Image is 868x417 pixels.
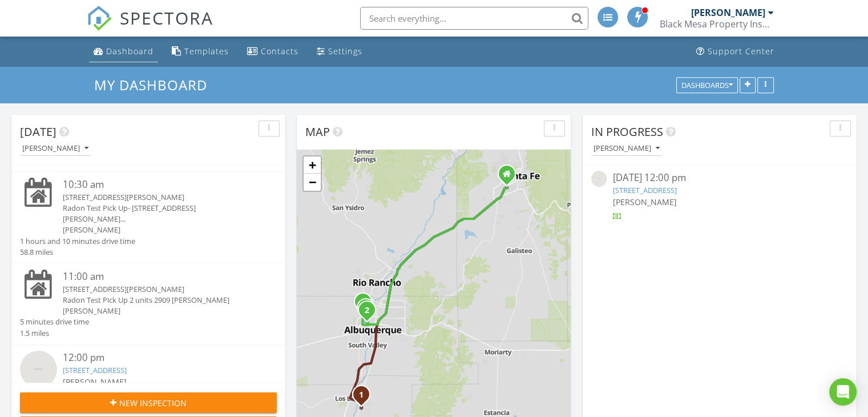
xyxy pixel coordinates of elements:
[692,41,779,62] a: Support Center
[63,224,256,235] div: [PERSON_NAME]
[691,7,765,18] div: [PERSON_NAME]
[20,270,277,339] a: 11:00 am [STREET_ADDRESS][PERSON_NAME] Radon Test Pick Up 2 units 2909 [PERSON_NAME] [PERSON_NAME...
[63,376,127,387] span: [PERSON_NAME]
[20,141,91,157] button: [PERSON_NAME]
[612,185,676,195] a: [STREET_ADDRESS]
[20,392,277,413] button: New Inspection
[20,124,56,139] span: [DATE]
[184,46,229,57] div: Templates
[591,141,662,157] button: [PERSON_NAME]
[22,145,88,153] div: [PERSON_NAME]
[20,351,57,388] img: streetview
[361,394,368,401] div: 3240 NM-47, Los Lunas, NM 87031
[167,41,233,62] a: Templates
[63,203,256,224] div: Radon Test Pick Up- [STREET_ADDRESS][PERSON_NAME]...
[63,295,256,306] div: Radon Test Pick Up 2 units 2909 [PERSON_NAME]
[304,174,321,191] a: Zoom out
[119,397,187,409] span: New Inspection
[507,174,514,181] div: 3600 Cerrillos Rd , Santa Fe NM 87507
[20,178,277,258] a: 10:30 am [STREET_ADDRESS][PERSON_NAME] Radon Test Pick Up- [STREET_ADDRESS][PERSON_NAME]... [PERS...
[63,270,256,284] div: 11:00 am
[829,378,857,406] div: Open Intercom Messenger
[304,157,321,174] a: Zoom in
[359,391,364,399] i: 1
[63,178,256,192] div: 10:30 am
[63,192,256,203] div: [STREET_ADDRESS][PERSON_NAME]
[676,77,738,93] button: Dashboards
[367,310,374,316] div: 2909 Camilo Ln NW, Albuquerque, NM 87104
[87,15,213,39] a: SPECTORA
[20,236,135,247] div: 1 hours and 10 minutes drive time
[94,75,217,94] a: My Dashboard
[63,306,256,316] div: [PERSON_NAME]
[660,18,774,30] div: Black Mesa Property Inspections Inc
[312,41,367,62] a: Settings
[361,299,365,307] i: 3
[106,46,154,57] div: Dashboard
[328,46,362,57] div: Settings
[120,6,213,30] span: SPECTORA
[612,171,826,185] div: [DATE] 12:00 pm
[360,7,588,30] input: Search everything...
[305,124,330,139] span: Map
[591,124,663,139] span: In Progress
[612,197,676,207] span: [PERSON_NAME]
[591,171,607,186] img: streetview
[708,46,774,57] div: Support Center
[261,46,298,57] div: Contacts
[87,6,112,31] img: The Best Home Inspection Software - Spectora
[365,307,369,315] i: 2
[63,365,127,375] a: [STREET_ADDRESS]
[243,41,303,62] a: Contacts
[20,247,135,258] div: 58.8 miles
[63,351,256,365] div: 12:00 pm
[20,316,89,327] div: 5 minutes drive time
[594,145,660,153] div: [PERSON_NAME]
[591,171,848,222] a: [DATE] 12:00 pm [STREET_ADDRESS] [PERSON_NAME]
[681,81,733,89] div: Dashboards
[20,328,89,339] div: 1.5 miles
[89,41,158,62] a: Dashboard
[63,284,256,295] div: [STREET_ADDRESS][PERSON_NAME]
